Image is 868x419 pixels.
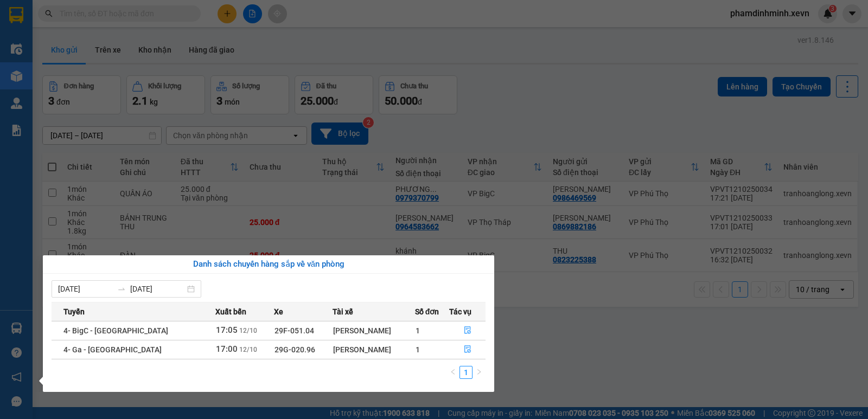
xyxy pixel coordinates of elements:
[476,369,482,375] span: right
[449,306,471,318] span: Tác vụ
[63,326,168,335] span: 4- BigC - [GEOGRAPHIC_DATA]
[63,306,85,318] span: Tuyến
[216,325,238,335] span: 17:05
[464,345,471,354] span: file-done
[415,306,439,318] span: Số đơn
[464,326,471,335] span: file-done
[239,327,257,334] span: 12/10
[473,366,486,379] button: right
[416,345,420,354] span: 1
[117,285,126,293] span: to
[446,366,459,379] button: left
[58,283,113,295] input: Từ ngày
[450,369,456,375] span: left
[450,341,485,358] button: file-done
[274,306,283,318] span: Xe
[117,285,126,293] span: swap-right
[459,366,473,379] li: 1
[215,306,246,318] span: Xuất bến
[52,258,486,271] div: Danh sách chuyến hàng sắp về văn phòng
[239,346,257,353] span: 12/10
[460,366,472,378] a: 1
[275,345,315,354] span: 29G-020.96
[333,344,414,356] div: [PERSON_NAME]
[446,366,459,379] li: Previous Page
[333,325,414,337] div: [PERSON_NAME]
[130,283,185,295] input: Đến ngày
[216,344,238,354] span: 17:00
[63,345,162,354] span: 4- Ga - [GEOGRAPHIC_DATA]
[275,326,314,335] span: 29F-051.04
[333,306,353,318] span: Tài xế
[416,326,420,335] span: 1
[450,322,485,339] button: file-done
[473,366,486,379] li: Next Page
